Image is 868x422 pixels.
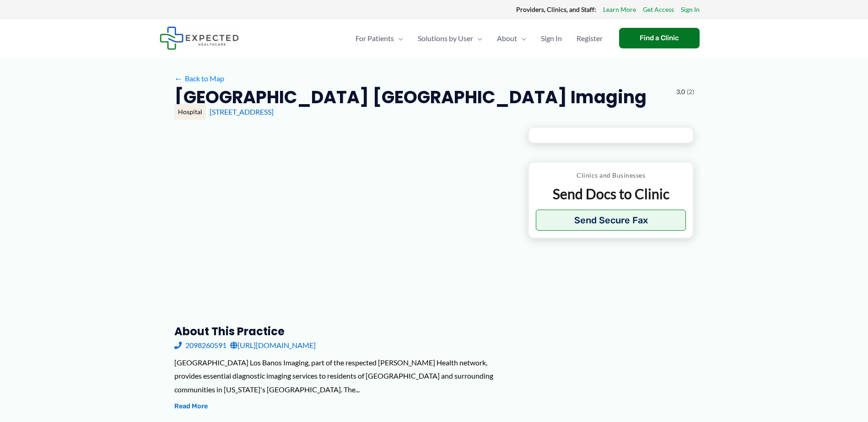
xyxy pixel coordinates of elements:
[348,22,410,54] a: For PatientsMenu Toggle
[517,22,526,54] span: Menu Toggle
[577,22,603,54] span: Register
[410,22,490,54] a: Solutions by UserMenu Toggle
[603,4,636,16] a: Learn More
[619,28,700,48] a: Find a Clinic
[536,210,686,231] button: Send Secure Fax
[681,4,700,16] a: Sign In
[569,22,610,54] a: Register
[394,22,403,54] span: Menu Toggle
[174,401,208,412] button: Read More
[643,4,674,16] a: Get Access
[473,22,482,54] span: Menu Toggle
[174,86,647,108] h2: [GEOGRAPHIC_DATA] [GEOGRAPHIC_DATA] Imaging
[348,22,610,54] nav: Primary Site Navigation
[536,169,686,181] p: Clinics and Businesses
[174,74,183,83] span: ←
[534,22,569,54] a: Sign In
[174,338,226,352] a: 2098260591
[174,72,224,85] a: ←Back to Map
[497,22,517,54] span: About
[174,324,513,338] h3: About this practice
[676,86,685,98] span: 3.0
[174,356,513,396] div: [GEOGRAPHIC_DATA] Los Banos Imaging, part of the respected [PERSON_NAME] Health network, provides...
[418,22,473,54] span: Solutions by User
[516,5,596,13] strong: Providers, Clinics, and Staff:
[541,22,562,54] span: Sign In
[356,22,394,54] span: For Patients
[536,185,686,203] p: Send Docs to Clinic
[687,86,694,98] span: (2)
[160,26,239,50] img: Expected Healthcare Logo - side, dark font, small
[210,107,274,116] a: [STREET_ADDRESS]
[230,338,316,352] a: [URL][DOMAIN_NAME]
[490,22,534,54] a: AboutMenu Toggle
[174,104,206,120] div: Hospital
